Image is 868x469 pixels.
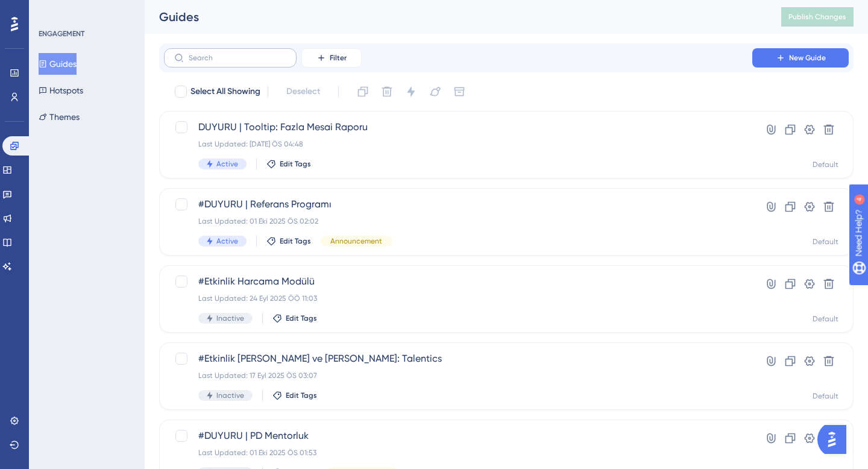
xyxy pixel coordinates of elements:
[817,421,854,458] iframe: UserGuiding AI Assistant Launcher
[330,236,382,246] span: Announcement
[39,80,83,101] button: Hotspots
[280,159,311,169] span: Edit Tags
[781,7,854,27] button: Publish Changes
[198,216,718,226] div: Last Updated: 01 Eki 2025 ÖS 02:02
[189,54,286,62] input: Search
[275,81,331,102] button: Deselect
[198,139,718,149] div: Last Updated: [DATE] ÖS 04:48
[266,159,311,169] button: Edit Tags
[198,197,718,212] span: #DUYURU | Referans Programı
[286,391,317,400] span: Edit Tags
[330,53,347,63] span: Filter
[301,48,362,68] button: Filter
[198,429,718,443] span: #DUYURU | PD Mentorluk
[266,236,311,246] button: Edit Tags
[813,237,838,247] div: Default
[216,159,238,169] span: Active
[198,294,718,303] div: Last Updated: 24 Eyl 2025 ÖÖ 11:03
[272,313,317,323] button: Edit Tags
[198,274,718,289] span: #Etkinlik Harcama Modülü
[159,8,751,25] div: Guides
[84,6,87,16] div: 4
[216,391,244,400] span: Inactive
[813,391,838,401] div: Default
[286,313,317,323] span: Edit Tags
[286,84,320,99] span: Deselect
[39,106,80,128] button: Themes
[216,313,244,323] span: Inactive
[28,3,75,17] span: Need Help?
[789,53,826,63] span: New Guide
[280,236,311,246] span: Edit Tags
[813,160,838,169] div: Default
[39,29,84,39] div: ENGAGEMENT
[198,448,718,458] div: Last Updated: 01 Eki 2025 ÖS 01:53
[272,391,317,400] button: Edit Tags
[752,48,849,68] button: New Guide
[190,84,260,99] span: Select All Showing
[39,53,77,75] button: Guides
[198,371,718,380] div: Last Updated: 17 Eyl 2025 ÖS 03:07
[198,120,718,134] span: DUYURU | Tooltip: Fazla Mesai Raporu
[813,314,838,324] div: Default
[198,351,718,366] span: #Etkinlik [PERSON_NAME] ve [PERSON_NAME]: Talentics
[788,12,846,22] span: Publish Changes
[216,236,238,246] span: Active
